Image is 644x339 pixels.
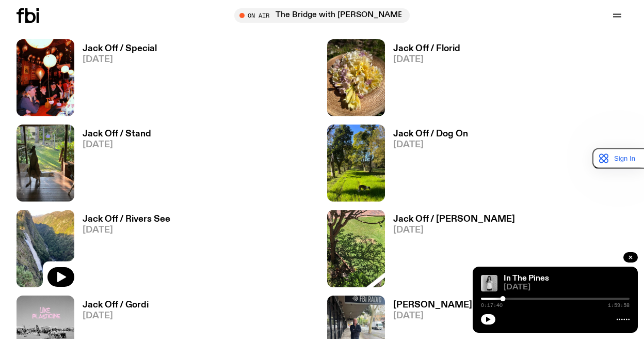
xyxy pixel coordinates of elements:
[83,130,151,138] h3: Jack Off / Stand
[608,303,630,308] span: 1:59:58
[83,55,157,64] span: [DATE]
[393,312,574,320] span: [DATE]
[17,125,74,202] img: A Kangaroo on a porch with a yard in the background
[393,141,468,149] span: [DATE]
[83,44,157,53] h3: Jack Off / Special
[83,301,149,310] h3: Jack Off / Gordi
[234,8,410,23] button: On AirThe Bridge with [PERSON_NAME]
[83,226,170,235] span: [DATE]
[481,303,503,308] span: 0:17:40
[504,274,549,283] a: In The Pines
[393,55,460,64] span: [DATE]
[385,44,460,116] a: Jack Off / Florid[DATE]
[83,141,151,149] span: [DATE]
[385,215,515,287] a: Jack Off / [PERSON_NAME][DATE]
[385,130,468,202] a: Jack Off / Dog On[DATE]
[393,215,515,224] h3: Jack Off / [PERSON_NAME]
[393,44,460,53] h3: Jack Off / Florid
[393,301,574,310] h3: [PERSON_NAME] Off / [PERSON_NAME]
[83,312,149,320] span: [DATE]
[393,130,468,138] h3: Jack Off / Dog On
[74,215,170,287] a: Jack Off / Rivers See[DATE]
[83,215,170,224] h3: Jack Off / Rivers See
[74,130,151,202] a: Jack Off / Stand[DATE]
[393,226,515,235] span: [DATE]
[504,284,630,291] span: [DATE]
[74,44,157,116] a: Jack Off / Special[DATE]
